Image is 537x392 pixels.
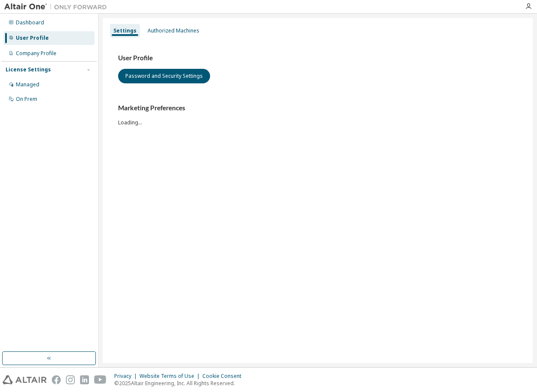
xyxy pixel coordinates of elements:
[148,27,199,34] div: Authorized Machines
[80,375,89,384] img: linkedin.svg
[16,19,44,26] div: Dashboard
[118,104,517,126] div: Loading...
[16,50,56,57] div: Company Profile
[118,54,517,62] h3: User Profile
[16,96,37,103] div: On Prem
[202,373,246,380] div: Cookie Consent
[139,373,202,380] div: Website Terms of Use
[66,375,75,384] img: instagram.svg
[16,81,39,88] div: Managed
[118,69,210,83] button: Password and Security Settings
[118,104,517,112] h3: Marketing Preferences
[113,27,136,34] div: Settings
[52,375,61,384] img: facebook.svg
[94,375,107,384] img: youtube.svg
[16,35,49,41] div: User Profile
[4,3,111,11] img: Altair One
[6,66,51,73] div: License Settings
[3,375,47,384] img: altair_logo.svg
[114,373,139,380] div: Privacy
[114,380,246,387] p: © 2025 Altair Engineering, Inc. All Rights Reserved.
